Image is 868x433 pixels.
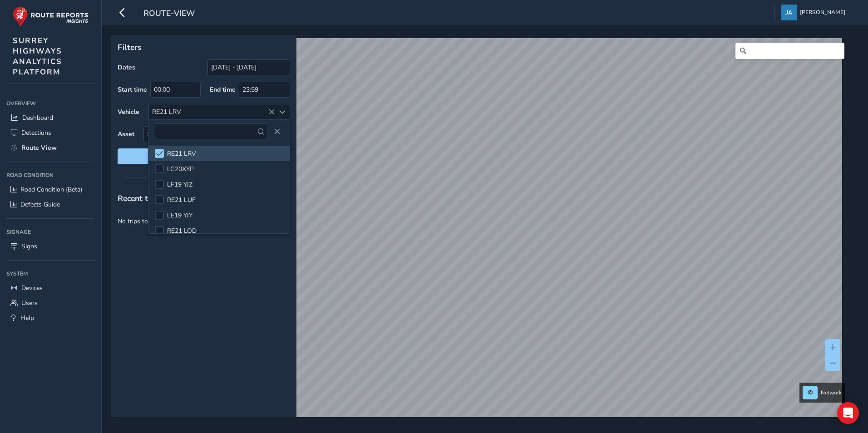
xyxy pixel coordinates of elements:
[781,5,848,20] button: [PERSON_NAME]
[781,5,797,20] img: diamond-layout
[118,85,147,94] label: Start time
[144,127,275,142] span: Select an asset code
[20,314,34,322] span: Help
[143,8,195,20] span: route-view
[111,210,296,232] p: No trips to show.
[21,143,57,152] span: Route View
[167,165,194,173] span: LG20XYP
[167,196,196,204] span: RE21 LUF
[13,35,62,77] span: SURREY HIGHWAYS ANALYTICS PLATFORM
[6,97,95,110] div: Overview
[800,5,845,20] span: [PERSON_NAME]
[6,110,95,125] a: Dashboard
[6,310,95,325] a: Help
[6,168,95,182] div: Road Condition
[22,113,53,122] span: Dashboard
[837,402,859,424] div: Open Intercom Messenger
[6,267,95,280] div: System
[124,152,283,161] span: Reset filters
[6,239,95,254] a: Signs
[6,182,95,197] a: Road Condition (Beta)
[118,193,162,204] span: Recent trips
[167,180,192,189] span: LF19 YJZ
[21,299,38,307] span: Users
[21,284,43,292] span: Devices
[6,197,95,212] a: Defects Guide
[118,63,135,72] label: Dates
[118,41,290,53] p: Filters
[271,125,283,138] button: Close
[6,140,95,155] a: Route View
[167,211,192,220] span: LE19 YJY
[210,85,236,94] label: End time
[6,295,95,310] a: Users
[6,225,95,239] div: Signage
[114,38,842,428] canvas: Map
[21,128,51,137] span: Detections
[20,185,82,194] span: Road Condition (Beta)
[167,226,197,235] span: RE21 LOD
[13,6,89,27] img: rr logo
[6,280,95,295] a: Devices
[821,389,842,396] span: Network
[735,43,844,59] input: Search
[21,242,37,251] span: Signs
[118,148,290,164] button: Reset filters
[118,130,134,138] label: Asset
[20,200,60,209] span: Defects Guide
[167,149,196,158] span: RE21 LRV
[6,125,95,140] a: Detections
[118,108,139,116] label: Vehicle
[149,104,275,119] div: RE21 LRV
